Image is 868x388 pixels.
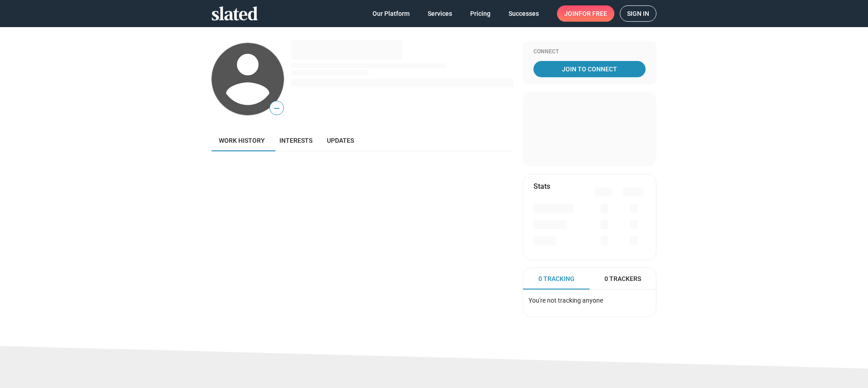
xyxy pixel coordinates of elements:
[620,5,656,22] a: Sign in
[428,5,452,22] span: Services
[501,5,546,22] a: Successes
[420,5,459,22] a: Services
[463,5,498,22] a: Pricing
[470,5,491,22] span: Pricing
[564,5,607,22] span: Join
[533,48,646,56] div: Connect
[535,61,644,77] span: Join To Connect
[373,5,410,22] span: Our Platform
[533,182,550,191] mat-card-title: Stats
[557,5,614,22] a: Joinfor free
[538,275,575,283] span: 0 Tracking
[509,5,539,22] span: Successes
[604,275,641,283] span: 0 Trackers
[627,6,649,21] span: Sign in
[579,5,607,22] span: for free
[212,130,272,151] a: Work history
[327,137,354,144] span: Updates
[365,5,417,22] a: Our Platform
[528,297,603,304] span: You're not tracking anyone
[272,130,320,151] a: Interests
[279,137,312,144] span: Interests
[219,137,265,144] span: Work history
[270,103,283,114] span: —
[320,130,361,151] a: Updates
[533,61,646,77] a: Join To Connect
